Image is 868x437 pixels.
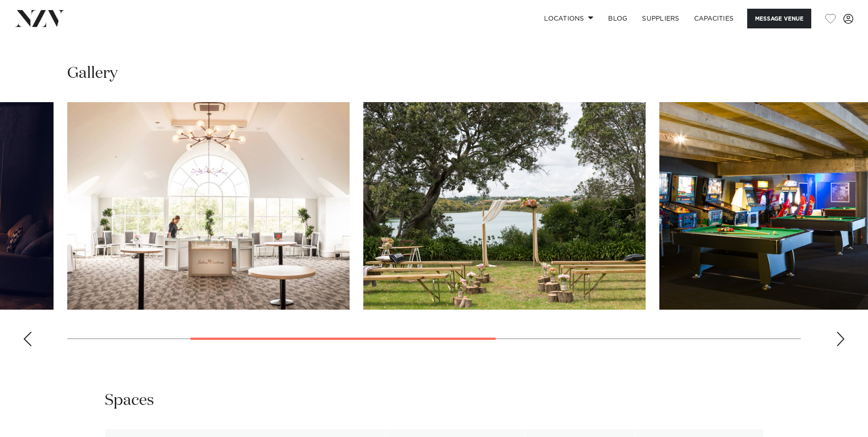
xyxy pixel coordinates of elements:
h2: Spaces [105,390,154,411]
a: Locations [537,9,601,28]
swiper-slide: 3 / 6 [363,102,646,310]
a: SUPPLIERS [635,9,686,28]
swiper-slide: 2 / 6 [67,102,350,310]
a: Capacities [687,9,741,28]
button: Message Venue [747,9,811,28]
h2: Gallery [67,63,118,84]
img: nzv-logo.png [15,10,65,27]
a: BLOG [601,9,635,28]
